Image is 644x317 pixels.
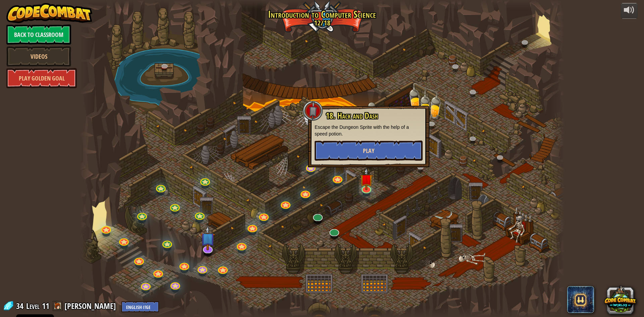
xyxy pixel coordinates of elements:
[16,301,25,311] span: 34
[6,46,71,66] a: Videos
[6,68,77,88] a: Play Golden Goal
[315,124,423,137] p: Escape the Dungeon Sprite with the help of a speed potion.
[621,3,638,19] button: Adjust volume
[42,301,49,311] span: 11
[315,141,423,161] button: Play
[326,110,378,121] span: 18. Hack and Dash
[360,168,373,190] img: level-banner-unstarted.png
[201,226,215,251] img: level-banner-unstarted-subscriber.png
[64,301,118,311] a: [PERSON_NAME]
[6,3,92,23] img: CodeCombat - Learn how to code by playing a game
[26,301,40,312] span: Level
[363,147,374,155] span: Play
[6,24,71,45] a: Back to Classroom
